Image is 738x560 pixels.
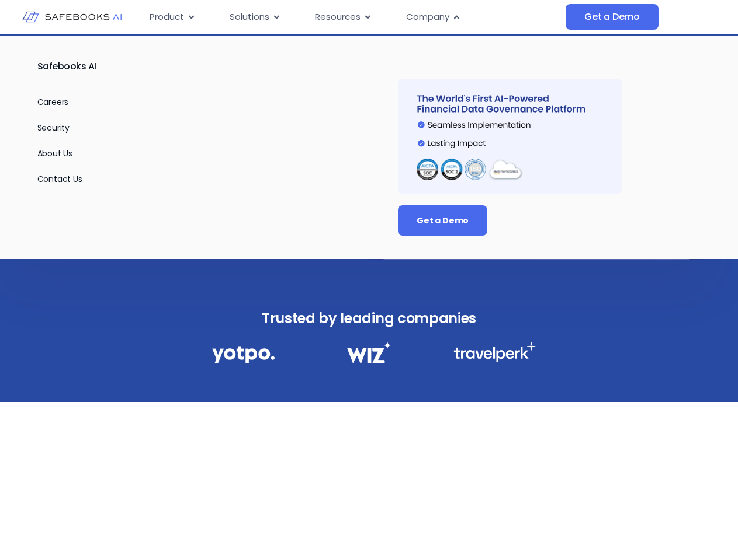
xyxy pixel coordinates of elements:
img: Financial Data Governance 3 [453,342,536,362]
h2: Safebooks AI [37,50,340,83]
a: Security [37,122,70,134]
span: Company [406,10,449,24]
span: Solutions [230,10,269,24]
a: Get a Demo [398,205,487,236]
h3: Trusted by leading companies [186,307,552,330]
span: Product [150,10,184,24]
nav: Menu [140,6,566,29]
img: Financial Data Governance 2 [341,342,396,363]
a: About Us [37,148,73,159]
a: Contact Us [37,173,82,185]
span: Get a Demo [584,11,640,23]
div: Menu Toggle [140,6,566,29]
a: Get a Demo [566,4,659,30]
span: Get a Demo [417,215,469,226]
span: Resources [315,10,361,24]
a: Careers [37,96,69,108]
img: Financial Data Governance 1 [212,342,275,367]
